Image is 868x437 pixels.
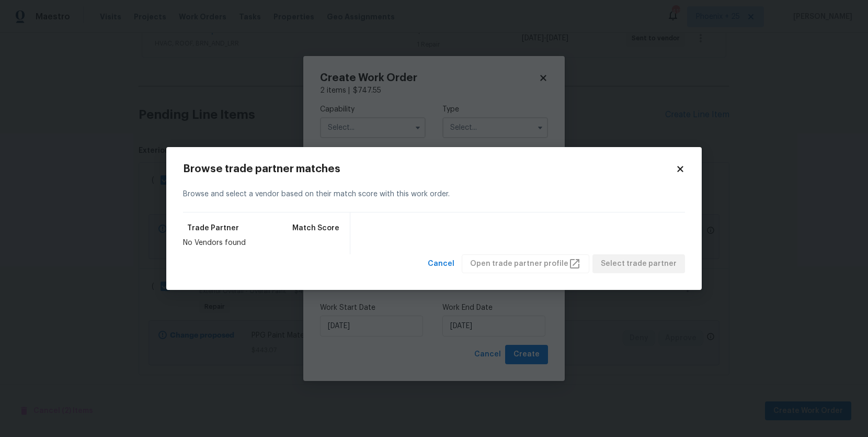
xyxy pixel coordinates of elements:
button: Cancel [424,254,459,274]
span: Cancel [428,257,454,271]
span: Trade Partner [187,223,239,233]
h2: Browse trade partner matches [183,164,676,174]
div: No Vendors found [183,238,344,248]
span: Match Score [292,223,339,233]
div: Browse and select a vendor based on their match score with this work order. [183,176,685,212]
